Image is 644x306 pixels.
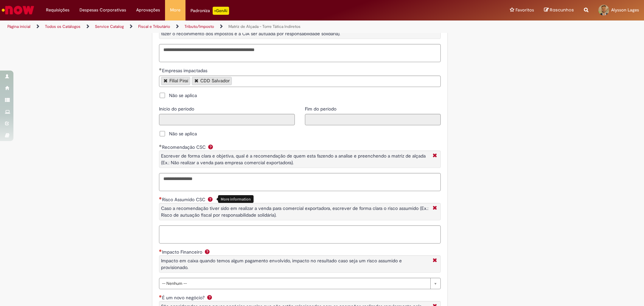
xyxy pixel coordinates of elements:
i: Fechar More information Por recomendacao_consultivo [431,152,439,160]
input: Início do período [159,114,295,125]
div: Filial Piraí [169,78,188,83]
span: Risco Assumido CSC [162,196,207,203]
span: Somente leitura - Início do período [159,106,196,112]
span: Escrever de forma clara e objetiva, qual é a recomendação de quem esta fazendo a analise e preenc... [161,153,426,166]
input: Fim do período [305,114,441,125]
a: Tributo/Imposto [184,24,214,29]
a: Remover CDD Salvador de Empresas impactadas [195,78,199,83]
span: Necessários [159,295,162,298]
span: Não se aplica [169,92,197,99]
span: Requisições [46,7,69,13]
label: Somente leitura - Início do período [159,105,196,112]
span: Ajuda para Risco Assumido CSC [206,196,214,202]
a: Fiscal e Tributário [138,24,170,29]
a: Rascunhos [544,7,574,13]
span: É um novo negócio? [162,295,206,301]
span: Aprovações [136,7,160,13]
ul: Trilhas de página [5,20,424,33]
span: Somente leitura - Fim do período [305,106,338,112]
span: Obrigatório Preenchido [159,144,162,147]
span: Impacto em caixa quando temos algum pagamento envolvido, impacto no resultado caso seja um risco ... [161,258,402,270]
span: Não se aplica [169,130,197,137]
span: Empresas impactadas [162,68,209,74]
div: CDD Salvador [200,78,230,83]
span: Ajuda para É um novo negócio? [206,295,214,300]
i: Fechar More information Por risco_assumido_csc [431,205,439,212]
a: Todos os Catálogos [45,24,80,29]
span: -- Nenhum -- [162,278,427,289]
span: Alysson Lages [611,7,639,13]
i: Fechar More information Por impacto_financeiro [431,257,439,264]
a: Service Catalog [95,24,124,29]
span: Necessários [159,197,162,200]
textarea: Risco Assumido CSC [159,225,441,244]
div: More information [218,195,254,203]
div: Padroniza [191,7,229,15]
span: Descrever de forma detalhada e clara, quais foram os riscos encontrados na análise (Ex.: o client... [161,24,423,37]
span: Ajuda para Impacto Financeiro [203,249,211,254]
span: Impacto Financeiro [162,249,204,255]
img: ServiceNow [1,3,35,17]
a: Matriz de Alçada - Torre Tática Indiretos [228,24,301,29]
span: Despesas Corporativas [79,7,126,13]
span: Ajuda para Recomendação CSC [207,144,215,149]
textarea: Riscos levantados da operação [159,44,441,62]
p: +GenAi [213,7,229,15]
a: Página inicial [7,24,31,29]
span: Necessários [159,249,162,252]
label: Somente leitura - Fim do período [305,105,338,112]
span: Caso a recomendação tiver sido em realizar a venda para comercial exportadora, escrever de forma ... [161,205,428,218]
span: More [170,7,180,13]
span: Favoritos [516,7,534,13]
span: Recomendação CSC [162,144,207,150]
span: Obrigatório Preenchido [159,68,162,71]
span: Rascunhos [550,7,574,13]
a: Remover Filial Piraí de Empresas impactadas [164,78,168,83]
textarea: Recomendação CSC [159,173,441,191]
